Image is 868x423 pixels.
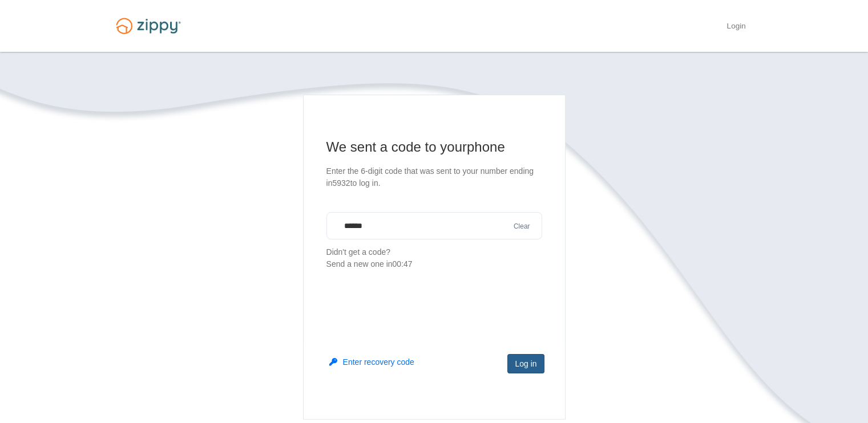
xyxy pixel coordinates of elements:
[326,165,542,189] p: Enter the 6-digit code that was sent to your number ending in 5932 to log in.
[326,258,542,270] div: Send a new one in 00:47
[510,221,534,232] button: Clear
[326,246,542,270] p: Didn't get a code?
[329,356,414,368] button: Enter recovery code
[326,138,542,156] h1: We sent a code to your phone
[726,22,745,33] a: Login
[507,354,544,373] button: Log in
[109,13,188,39] img: Logo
